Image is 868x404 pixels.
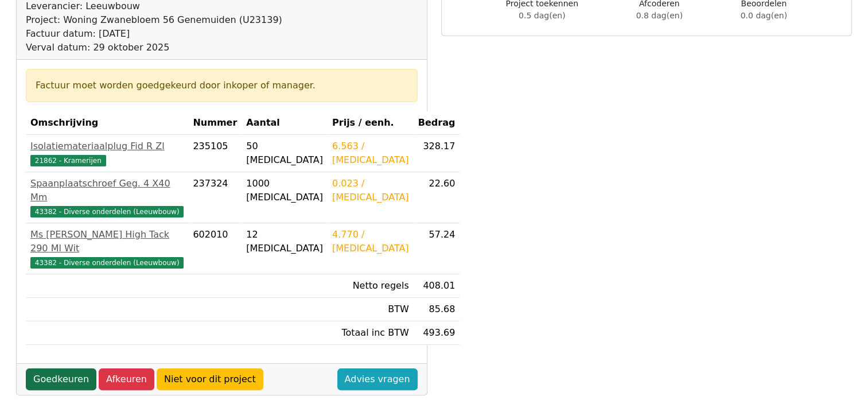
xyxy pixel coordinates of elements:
[30,177,184,218] a: Spaanplaatschroef Geg. 4 X40 Mm43382 - Diverse onderdelen (Leeuwbouw)
[246,139,323,167] div: 50 [MEDICAL_DATA]
[414,135,460,172] td: 328.17
[328,111,414,135] th: Prijs / eenh.
[242,111,328,135] th: Aantal
[414,111,460,135] th: Bedrag
[26,27,282,41] div: Factuur datum: [DATE]
[328,298,414,321] td: BTW
[414,274,460,298] td: 408.01
[30,177,184,204] div: Spaanplaatschroef Geg. 4 X40 Mm
[332,139,409,167] div: 6.563 / [MEDICAL_DATA]
[26,111,188,135] th: Omschrijving
[332,177,409,204] div: 0.023 / [MEDICAL_DATA]
[328,321,414,345] td: Totaal inc BTW
[26,41,282,55] div: Verval datum: 29 oktober 2025
[519,11,565,20] span: 0.5 dag(en)
[30,257,184,269] span: 43382 - Diverse onderdelen (Leeuwbouw)
[414,298,460,321] td: 85.68
[30,228,184,269] a: Ms [PERSON_NAME] High Tack 290 Ml Wit43382 - Diverse onderdelen (Leeuwbouw)
[26,13,282,27] div: Project: Woning Zwanebloem 56 Genemuiden (U23139)
[30,155,106,166] span: 21862 - Kramerijen
[414,321,460,345] td: 493.69
[246,177,323,204] div: 1000 [MEDICAL_DATA]
[36,79,408,92] div: Factuur moet worden goedgekeurd door inkoper of manager.
[414,172,460,223] td: 22.60
[188,111,242,135] th: Nummer
[246,228,323,255] div: 12 [MEDICAL_DATA]
[99,368,154,390] a: Afkeuren
[30,228,184,255] div: Ms [PERSON_NAME] High Tack 290 Ml Wit
[337,368,418,390] a: Advies vragen
[188,135,242,172] td: 235105
[30,139,184,153] div: Isolatiemateriaalplug Fid R Zl
[636,11,683,20] span: 0.8 dag(en)
[157,368,263,390] a: Niet voor dit project
[741,11,787,20] span: 0.0 dag(en)
[332,228,409,255] div: 4.770 / [MEDICAL_DATA]
[328,274,414,298] td: Netto regels
[30,206,184,217] span: 43382 - Diverse onderdelen (Leeuwbouw)
[414,223,460,274] td: 57.24
[188,172,242,223] td: 237324
[188,223,242,274] td: 602010
[26,368,96,390] a: Goedkeuren
[30,139,184,167] a: Isolatiemateriaalplug Fid R Zl21862 - Kramerijen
